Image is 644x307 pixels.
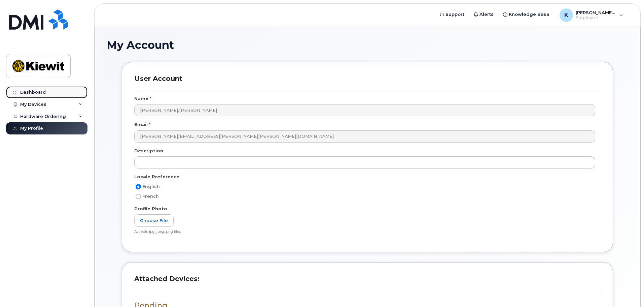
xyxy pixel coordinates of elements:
h1: My Account [107,39,628,51]
label: Choose File [134,214,174,227]
div: Accepts jpg, jpeg, png files [134,229,595,235]
label: Profile Photo [134,206,167,212]
h3: User Account [134,74,601,89]
span: French [142,194,159,199]
label: Locale Preference [134,174,179,180]
iframe: Messenger Launcher [615,278,639,302]
h3: Attached Devices: [134,275,601,289]
label: Name * [134,95,151,102]
span: English [142,184,160,189]
input: English [136,184,141,189]
label: Email * [134,121,151,128]
label: Description [134,148,163,154]
input: French [136,194,141,199]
